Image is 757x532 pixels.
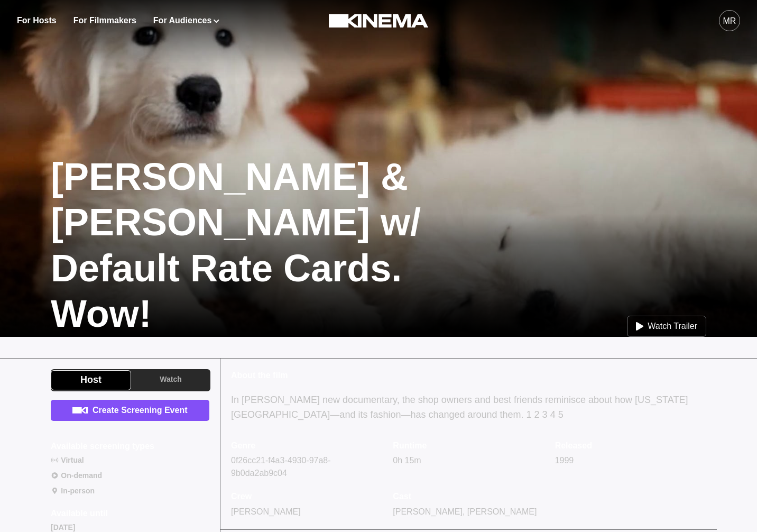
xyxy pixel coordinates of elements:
h1: [PERSON_NAME] & [PERSON_NAME] w/ Default Rate Cards. Wow! [51,154,491,337]
p: Released [555,439,706,452]
p: 0f26cc21-f4a3-4930-97a8-9b0da2ab9c04 [231,454,382,480]
p: 0h 15m [393,454,544,467]
p: Crew [231,490,382,503]
p: In-person [61,485,95,497]
div: MR [723,15,736,27]
p: Virtual [61,455,84,466]
p: Genre [231,439,382,452]
p: Runtime [393,439,544,452]
p: [PERSON_NAME] [231,505,382,519]
div: In [PERSON_NAME] new documentary, the shop owners and best friends reminisce about how [US_STATE]... [231,392,706,423]
p: [PERSON_NAME], [PERSON_NAME] [393,505,544,519]
a: For Filmmakers [73,14,136,27]
p: Cast [393,490,544,503]
p: About the film [231,369,706,382]
a: Create Screening Event [51,400,209,421]
button: Watch Trailer [627,316,706,337]
p: 1999 [555,454,706,467]
p: On-demand [61,470,102,481]
p: Available screening types [51,440,154,453]
a: For Hosts [17,14,57,27]
button: For Audiences [153,14,219,27]
p: Available until [51,507,108,520]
